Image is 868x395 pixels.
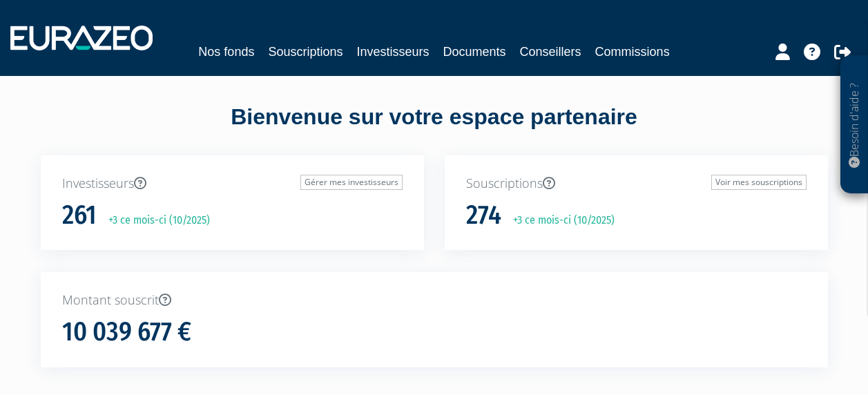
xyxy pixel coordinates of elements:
[300,175,403,190] a: Gérer mes investisseurs
[520,42,581,61] a: Conseillers
[711,175,807,190] a: Voir mes souscriptions
[268,42,343,61] a: Souscriptions
[99,213,210,229] p: +3 ce mois-ci (10/2025)
[62,201,97,230] h1: 261
[466,175,807,193] p: Souscriptions
[466,201,501,230] h1: 274
[503,213,615,229] p: +3 ce mois-ci (10/2025)
[62,318,191,347] h1: 10 039 677 €
[62,291,807,309] p: Montant souscrit
[198,42,254,61] a: Nos fonds
[443,42,506,61] a: Documents
[847,63,862,187] p: Besoin d'aide ?
[595,42,670,61] a: Commissions
[356,42,429,61] a: Investisseurs
[62,175,403,193] p: Investisseurs
[10,26,153,50] img: 1732889491-logotype_eurazeo_blanc_rvb.png
[30,102,838,155] div: Bienvenue sur votre espace partenaire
